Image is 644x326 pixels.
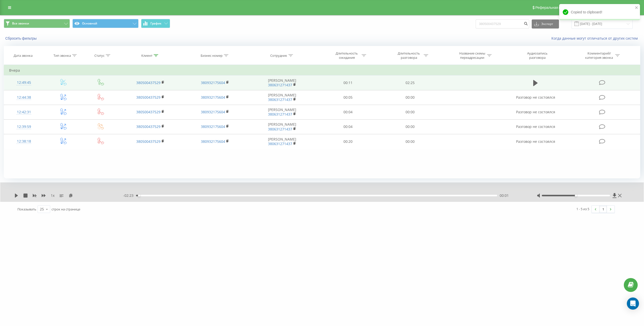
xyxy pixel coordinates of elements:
[395,51,422,60] div: Длительность разговора
[247,75,317,90] td: [PERSON_NAME]
[247,105,317,119] td: [PERSON_NAME]
[9,137,39,146] div: 12:38:18
[136,95,160,100] a: 380500437529
[201,110,225,114] a: 380932175604
[535,6,577,10] span: Реферальная программа
[51,193,55,198] span: 1 x
[584,51,614,60] div: Комментарий/категория звонка
[136,124,160,129] a: 380500437529
[9,78,39,88] div: 12:49:45
[317,105,379,119] td: 00:04
[317,90,379,105] td: 00:05
[17,207,36,211] span: Показывать
[268,97,292,102] a: 380631271437
[268,112,292,117] a: 380631271437
[532,19,559,29] button: Экспорт
[317,119,379,134] td: 00:04
[268,127,292,131] a: 380631271437
[51,207,80,211] span: строк на странице
[551,36,640,41] a: Когда данные могут отличаться от других систем
[459,51,486,60] div: Название схемы переадресации
[516,139,555,144] span: Разговор не состоялся
[9,93,39,102] div: 12:44:38
[94,53,104,58] div: Статус
[14,53,33,58] div: Дата звонка
[4,36,39,41] button: Сбросить фильтры
[500,193,509,198] span: 00:01
[576,206,589,211] div: 1 - 5 из 5
[201,53,223,58] div: Бизнес номер
[599,206,607,213] a: 1
[559,4,640,20] div: Copied to clipboard!
[136,110,160,114] a: 380500437529
[150,22,162,25] span: График
[379,75,441,90] td: 02:25
[268,141,292,146] a: 380631271437
[627,297,639,310] div: Open Intercom Messenger
[247,90,317,105] td: [PERSON_NAME]
[201,124,225,129] a: 380932175604
[141,19,170,28] button: График
[516,110,555,114] span: Разговор не состоялся
[123,193,136,198] span: - 02:23
[317,134,379,149] td: 00:20
[270,53,287,58] div: Сотрудник
[521,51,554,60] div: Аудиозапись разговора
[9,122,39,132] div: 12:39:59
[201,95,225,100] a: 380932175604
[317,75,379,90] td: 00:11
[72,19,139,28] button: Основной
[333,51,360,60] div: Длительность ожидания
[201,139,225,144] a: 380932175604
[379,134,441,149] td: 00:00
[247,134,317,149] td: [PERSON_NAME]
[516,95,555,100] span: Разговор не состоялся
[12,21,29,25] span: Все звонки
[575,195,577,197] div: Accessibility label
[268,83,292,87] a: 380631271437
[476,19,529,29] input: Поиск по номеру
[136,139,160,144] a: 380500437529
[53,53,71,58] div: Тип звонка
[4,65,640,75] td: Вчера
[9,107,39,117] div: 12:42:31
[635,6,638,10] button: close
[379,119,441,134] td: 00:00
[40,207,44,212] div: 25
[516,124,555,129] span: Разговор не состоялся
[141,53,152,58] div: Клиент
[136,80,160,85] a: 380500437529
[138,195,140,197] div: Accessibility label
[379,90,441,105] td: 00:00
[379,105,441,119] td: 00:00
[247,119,317,134] td: [PERSON_NAME]
[4,19,70,28] button: Все звонки
[201,80,225,85] a: 380932175604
